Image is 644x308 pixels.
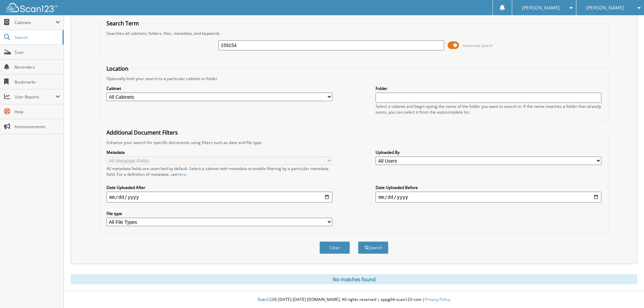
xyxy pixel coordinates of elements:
a: Privacy Policy [425,297,450,302]
span: Scan123 [258,297,274,302]
div: © [DATE]-[DATE] [DOMAIN_NAME]. All rights reserved | appg04-scan123-com | [64,291,644,308]
span: Scan [15,49,60,55]
label: Date Uploaded Before [376,185,601,190]
label: Folder [376,86,601,91]
div: Searches all cabinets, folders, files, metadata, and keywords [103,30,605,36]
span: [PERSON_NAME] [522,6,560,10]
label: Date Uploaded After [106,185,332,190]
span: Help [15,109,60,115]
span: Announcements [15,124,60,129]
div: No matches found [71,274,637,284]
input: end [376,192,601,203]
legend: Additional Document Filters [103,129,181,136]
span: Search [15,34,59,40]
span: Advanced Search [463,43,493,48]
div: Enhance your search for specific documents using filters such as date and file type. [103,140,605,145]
button: Search [358,241,388,254]
span: User Reports [15,94,55,100]
span: [PERSON_NAME] [586,6,624,10]
button: Clear [319,241,350,254]
label: Metadata [106,149,332,155]
span: Reminders [15,64,60,70]
iframe: Chat Widget [610,276,644,308]
label: Uploaded By [376,149,601,155]
div: Select a cabinet and begin typing the name of the folder you want to search in. If the name match... [376,103,601,115]
label: Cabinet [106,86,332,91]
a: here [177,171,186,177]
label: File type [106,211,332,216]
div: Optionally limit your search to a particular cabinet or folder [103,76,605,81]
legend: Search Term [103,20,142,27]
input: start [106,192,332,203]
div: All metadata fields are searched by default. Select a cabinet with metadata to enable filtering b... [106,166,332,177]
span: Cabinets [15,20,55,25]
span: Bookmarks [15,79,60,85]
img: scan123-logo-white.svg [7,3,57,12]
legend: Location [103,65,132,72]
